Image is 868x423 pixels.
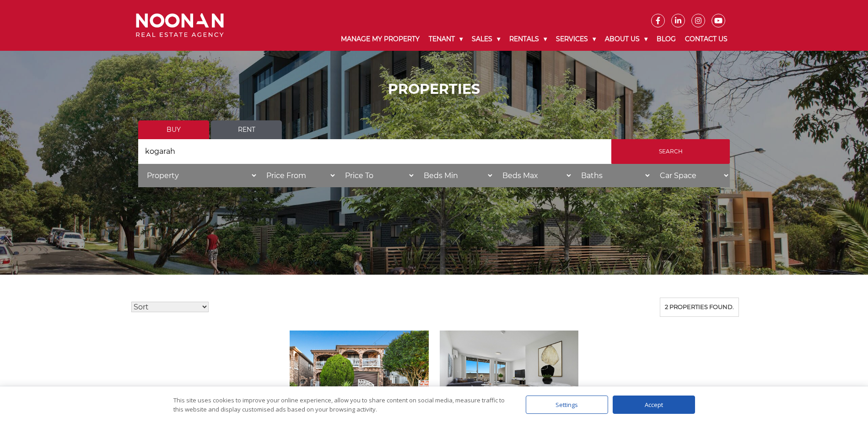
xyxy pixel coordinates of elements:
a: About Us [600,27,652,51]
div: Settings [526,396,608,414]
div: 2 properties found. [660,298,739,317]
a: Contact Us [680,27,732,51]
select: Sort Listings [131,302,209,312]
a: Manage My Property [336,27,424,51]
a: Blog [652,27,680,51]
a: Tenant [424,27,467,51]
a: Rentals [505,27,551,51]
h1: PROPERTIES [138,81,730,98]
input: Search by suburb, postcode or area [138,139,611,164]
div: Accept [613,396,695,414]
a: Services [551,27,600,51]
a: Sales [467,27,505,51]
img: Noonan Real Estate Agency [136,13,224,38]
div: This site uses cookies to improve your online experience, allow you to share content on social me... [173,396,507,414]
a: Buy [138,120,209,139]
input: Search [611,139,730,164]
a: Rent [211,120,282,139]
